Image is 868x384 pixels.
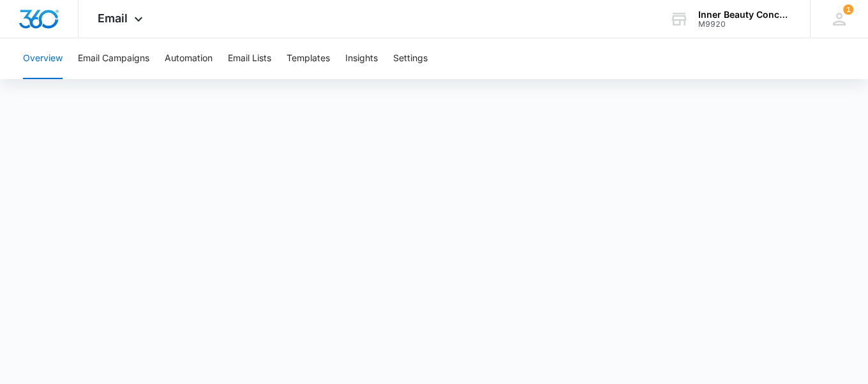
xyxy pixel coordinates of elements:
div: account name [698,10,791,20]
button: Automation [165,38,213,79]
div: notifications count [843,4,853,15]
button: Templates [287,38,330,79]
button: Settings [393,38,428,79]
span: 1 [843,4,853,15]
button: Email Lists [228,38,271,79]
button: Insights [345,38,378,79]
button: Overview [23,38,63,79]
div: account id [698,20,791,29]
span: Email [98,11,128,25]
button: Email Campaigns [78,38,149,79]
